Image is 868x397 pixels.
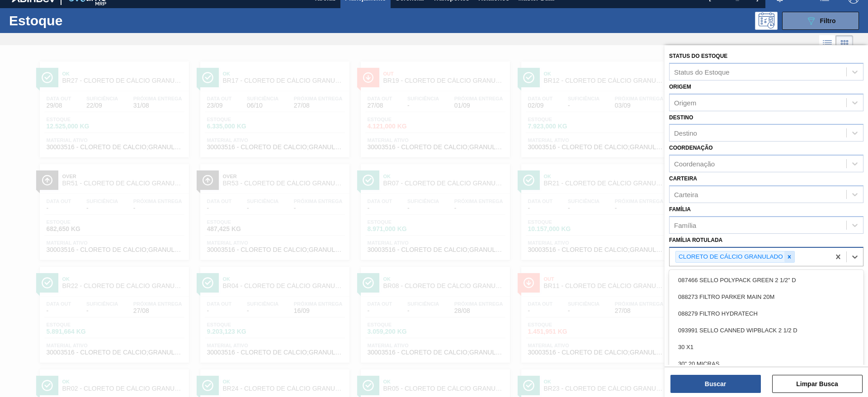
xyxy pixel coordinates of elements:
div: 088279 FILTRO HYDRATECH [669,305,863,322]
div: 088273 FILTRO PARKER MAIN 20M [669,288,863,305]
div: 087466 SELLO POLYPACK GREEN 2 1/2" D [669,272,863,288]
div: 30" 20 MICRAS [669,355,863,372]
div: Visão em Lista [819,35,836,52]
label: Família Rotulada [669,237,722,243]
div: 30 X1 [669,339,863,355]
label: Origem [669,84,691,90]
label: Família [669,206,691,213]
div: Origem [674,99,696,106]
span: Filtro [820,17,836,24]
div: Família [674,221,696,229]
label: Coordenação [669,145,713,151]
div: Status do Estoque [674,68,730,76]
button: Filtro [782,12,859,30]
label: Material ativo [669,269,714,276]
label: Carteira [669,175,697,182]
div: Coordenação [674,160,715,168]
div: Destino [674,129,697,137]
div: CLORETO DE CÁLCIO GRANULADO [676,251,784,263]
div: Carteira [674,190,698,198]
div: Pogramando: nenhum usuário selecionado [755,12,778,30]
label: Destino [669,114,693,121]
div: 093991 SELLO CANNED WIPBLACK 2 1/2 D [669,322,863,339]
h1: Estoque [9,15,144,26]
label: Status do Estoque [669,53,727,59]
div: Visão em Cards [836,35,853,52]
